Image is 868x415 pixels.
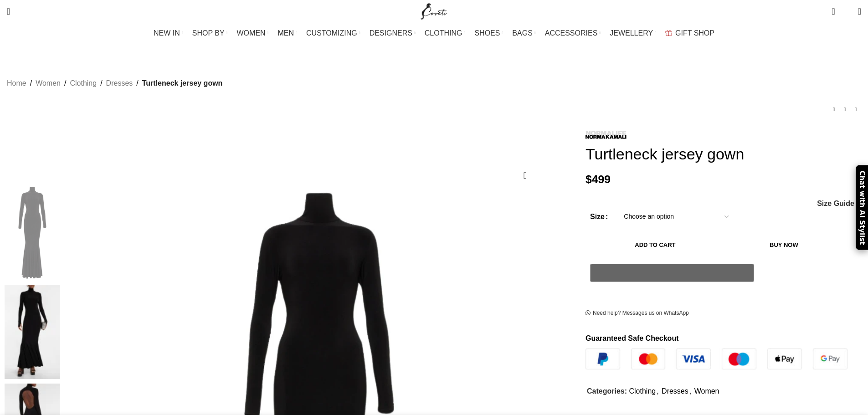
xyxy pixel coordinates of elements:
[36,77,61,89] a: Women
[842,2,851,20] div: My Wishlist
[665,30,672,36] img: GiftBag
[610,29,653,37] span: JEWELLERY
[694,387,719,395] a: Women
[474,24,503,42] a: SHOES
[425,24,466,42] a: CLOTHING
[675,29,714,37] span: GIFT SHOP
[192,29,225,37] span: SHOP BY
[586,173,592,185] span: $
[586,348,847,369] img: guaranteed-safe-checkout-bordered.j
[850,104,861,115] a: Next product
[827,2,839,20] a: 0
[7,77,26,89] a: Home
[192,24,228,42] a: SHOP BY
[5,285,60,379] img: Norma Kamali bridal
[586,173,611,185] bdi: 499
[586,310,689,317] a: Need help? Messages us on WhatsApp
[586,145,861,164] h1: Turtleneck jersey gown
[545,24,601,42] a: ACCESSORIES
[590,264,754,282] button: Pay with GPay
[662,387,688,395] a: Dresses
[588,287,756,291] iframe: 安全快速的结账框架
[587,387,627,395] span: Categories:
[545,29,598,37] span: ACCESSORIES
[832,5,839,11] span: 0
[828,104,839,115] a: Previous product
[419,7,449,15] a: Site logo
[425,29,462,37] span: CLOTHING
[474,29,500,37] span: SHOES
[237,29,266,37] span: WOMEN
[278,29,294,37] span: MEN
[237,24,269,42] a: WOMEN
[817,200,854,207] span: Size Guide
[590,211,608,223] label: Size
[306,24,360,42] a: CUSTOMIZING
[106,77,133,89] a: Dresses
[142,77,223,89] span: Turtleneck jersey gown
[370,29,412,37] span: DESIGNERS
[370,24,416,42] a: DESIGNERS
[154,24,183,42] a: NEW IN
[7,77,222,89] nav: Breadcrumb
[154,29,180,37] span: NEW IN
[586,131,627,139] img: Norma Kamali
[590,236,720,255] button: Add to cart
[586,334,679,342] strong: Guaranteed Safe Checkout
[610,24,656,42] a: JEWELLERY
[278,24,297,42] a: MEN
[725,236,843,255] button: Buy now
[629,387,656,395] a: Clothing
[2,24,866,42] div: Main navigation
[665,24,714,42] a: GIFT SHOP
[657,385,658,397] span: ,
[5,185,60,280] img: Norma Kamali Turtleneck jersey gown 529624 nobg
[2,2,15,20] a: Search
[817,200,854,207] a: Size Guide
[689,385,691,397] span: ,
[70,77,97,89] a: Clothing
[306,29,357,37] span: CUSTOMIZING
[844,9,851,16] span: 0
[512,24,535,42] a: BAGS
[512,29,532,37] span: BAGS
